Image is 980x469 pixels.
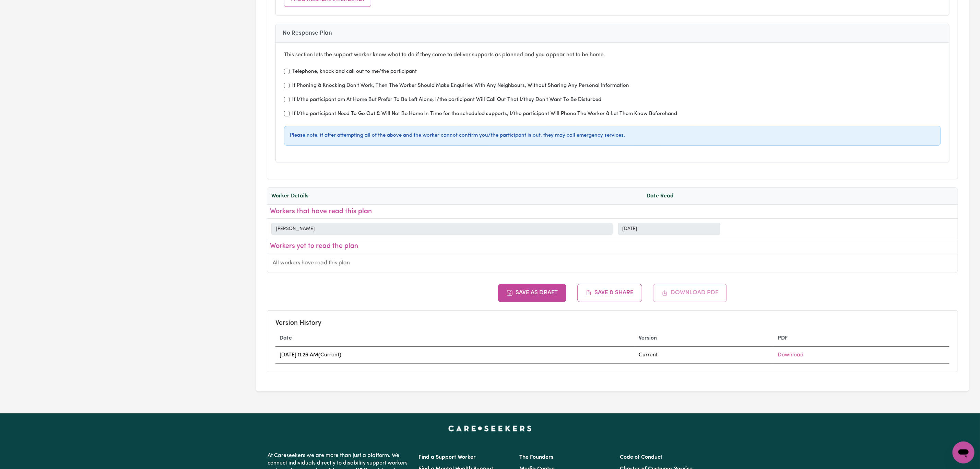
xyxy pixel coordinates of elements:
a: Find a Support Worker [419,455,476,460]
th: Version [635,330,774,347]
h5: Version History [275,319,949,327]
div: Please note, if after attempting all of the above and the worker cannot confirm you/the participa... [284,126,941,146]
h3: Workers yet to read the plan [270,242,955,250]
a: Download [778,352,804,358]
label: If Phoning & Knocking Don't Work, Then The Worker Should Make Enquiries With Any Neighbours, With... [292,82,629,90]
div: Date Read [647,192,749,200]
a: The Founders [519,455,553,460]
label: If I/the participant Need To Go Out & Will Not Be Home In Time for the scheduled supports, I/the ... [292,110,677,118]
td: Current [635,346,774,363]
label: Telephone, knock and call out to me/the participant [292,68,417,76]
button: Save as Draft [498,284,566,302]
button: Save & Share [577,284,642,302]
div: All workers have read this plan [267,253,958,273]
a: Code of Conduct [620,455,662,460]
p: This section lets the support worker know what to do if they come to deliver supports as planned ... [284,51,941,59]
th: PDF [774,330,949,347]
a: Careseekers home page [448,426,532,431]
div: Worker Details [271,192,647,200]
h4: No Response Plan [283,30,942,37]
td: [DATE] 11:26 AM (Current) [275,346,634,363]
iframe: Button to launch messaging window, conversation in progress [953,442,975,464]
th: Date [275,330,634,347]
label: If I/the participant am At Home But Prefer To Be Left Alone, I/the participant Will Call Out That... [292,96,601,104]
h3: Workers that have read this plan [270,207,955,216]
